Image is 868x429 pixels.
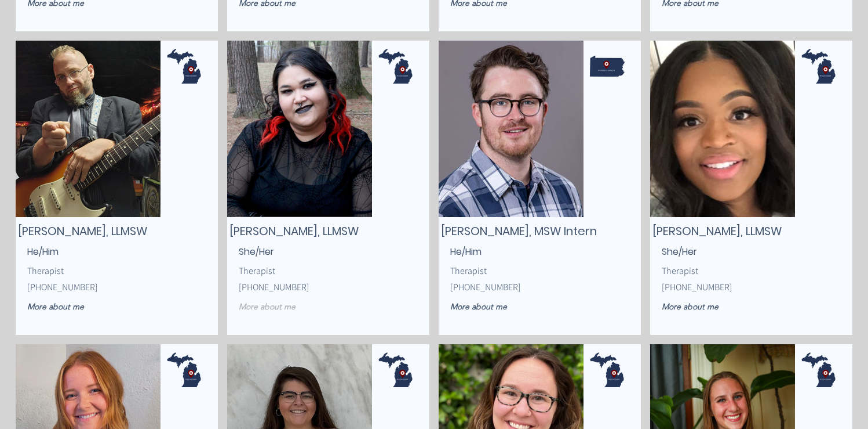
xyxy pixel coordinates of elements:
[450,265,487,277] span: Therapist
[441,223,597,239] span: [PERSON_NAME], MSW Intern
[801,230,836,265] img: Dot 3.png
[378,259,413,294] img: Dot 3.png
[378,123,413,158] img: Dot 3.png
[590,200,625,235] img: Dot 3.png
[167,389,202,424] img: Dot 3.png
[167,230,202,265] img: Dot 3.png
[27,281,98,293] span: [PHONE_NUMBER]
[239,265,275,277] span: Therapist
[450,245,482,258] span: He/Him
[590,352,625,387] img: Dot 3.png
[239,245,274,258] span: She/Her
[662,301,719,312] span: More about me
[167,123,202,158] img: Dot 3.png
[378,85,413,120] img: Dot 3.png
[801,200,836,235] img: Dot 3.png
[167,49,202,84] img: Dot 3.png
[378,161,413,196] img: Dot 3.png
[590,259,625,294] img: Dot 3.png
[378,352,413,387] img: Dot 3.png
[167,85,202,120] img: Dot 3.png
[590,49,625,84] img: Dot 3.png
[801,352,836,387] img: Dot 3.png
[378,200,413,235] img: Dot 3.png
[378,297,413,332] img: Dot 3.png
[450,297,539,317] a: More about me
[378,49,413,84] img: Dot 3.png
[378,230,413,265] img: Dot 3.png
[801,297,836,332] img: Dot 3.png
[801,259,836,294] img: Dot 3.png
[590,297,625,332] img: Dot 3.png
[590,123,625,158] img: Dot 3.png
[662,265,698,277] span: Therapist
[27,245,59,258] span: He/Him
[801,49,836,84] img: Dot 3.png
[167,297,202,332] img: Dot 3.png
[450,301,507,312] span: More about me
[18,223,147,239] span: [PERSON_NAME], LLMSW
[662,297,750,317] a: More about me
[239,297,327,317] a: More about me
[27,301,84,312] span: More about me
[27,265,64,277] span: Therapist
[167,161,202,196] img: Dot 3.png
[590,389,625,424] img: Dot 3.png
[590,161,625,196] img: Dot 3.png
[662,281,732,293] span: [PHONE_NUMBER]
[229,223,359,239] span: [PERSON_NAME], LLMSW
[662,245,697,258] span: She/Her
[801,85,836,120] img: Dot 3.png
[378,389,413,424] img: Dot 3.png
[450,281,521,293] span: [PHONE_NUMBER]
[239,281,309,293] span: [PHONE_NUMBER]
[590,230,625,265] img: Dot 3.png
[801,161,836,196] img: Dot 3.png
[239,301,296,312] span: More about me
[167,259,202,294] img: Dot 3.png
[167,352,202,387] img: Dot 3.png
[801,389,836,424] img: Dot 3.png
[167,200,202,235] img: Dot 3.png
[27,297,116,317] a: More about me
[590,85,625,120] img: Dot 3.png
[801,123,836,158] img: Dot 3.png
[652,223,782,239] span: [PERSON_NAME], LLMSW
